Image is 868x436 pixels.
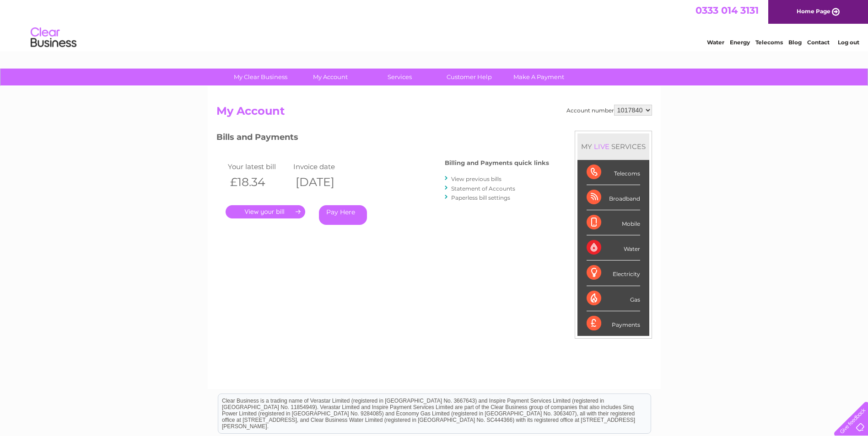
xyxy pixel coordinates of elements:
[445,160,549,166] h4: Billing and Payments quick links
[431,69,507,85] a: Customer Help
[587,235,640,261] div: Water
[501,69,577,85] a: Make A Payment
[218,5,651,44] div: Clear Business is a trading name of Verastar Limited (registered in [GEOGRAPHIC_DATA] No. 3667643...
[362,69,437,85] a: Services
[707,39,724,46] a: Water
[587,210,640,235] div: Mobile
[587,185,640,210] div: Broadband
[587,286,640,311] div: Gas
[587,261,640,286] div: Electricity
[566,105,652,116] div: Account number
[216,105,652,122] h2: My Account
[226,205,305,218] a: .
[451,194,510,201] a: Paperless bill settings
[291,173,357,191] th: [DATE]
[592,142,611,151] div: LIVE
[30,24,77,52] img: logo.png
[838,39,859,46] a: Log out
[730,39,750,46] a: Energy
[292,69,368,85] a: My Account
[291,160,357,173] td: Invoice date
[577,133,649,160] div: MY SERVICES
[216,131,549,147] h3: Bills and Payments
[223,69,298,85] a: My Clear Business
[451,185,515,192] a: Statement of Accounts
[451,175,501,182] a: View previous bills
[788,39,802,46] a: Blog
[226,160,291,173] td: Your latest bill
[755,39,783,46] a: Telecoms
[226,173,291,191] th: £18.34
[587,311,640,336] div: Payments
[319,205,367,225] a: Pay Here
[695,5,759,16] a: 0333 014 3131
[807,39,830,46] a: Contact
[587,160,640,185] div: Telecoms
